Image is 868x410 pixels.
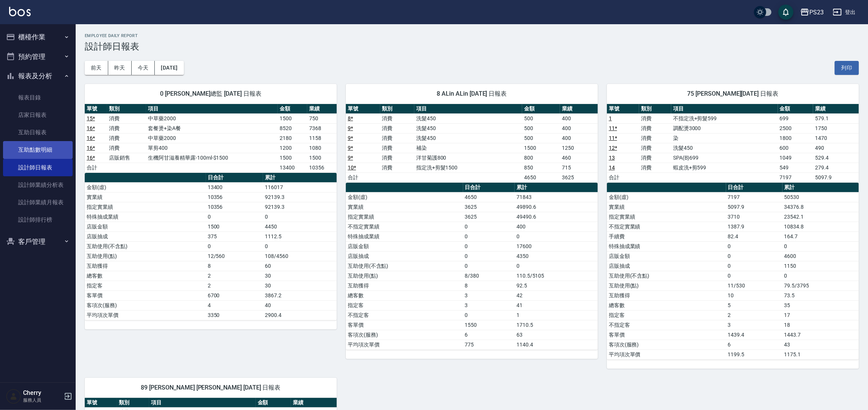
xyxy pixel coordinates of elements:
[515,251,598,261] td: 4350
[346,104,380,114] th: 單號
[414,104,522,114] th: 項目
[522,133,560,143] td: 500
[463,300,515,310] td: 3
[522,153,560,163] td: 800
[515,340,598,349] td: 1140.4
[607,212,726,222] td: 指定實業績
[6,389,21,404] img: Person
[380,133,415,143] td: 消費
[85,310,206,320] td: 平均項次單價
[782,290,859,300] td: 73.5
[671,153,778,163] td: SPA(B)699
[782,222,859,231] td: 10834.8
[291,398,337,408] th: 業績
[515,192,598,202] td: 71843
[515,222,598,231] td: 400
[3,176,73,194] a: 設計師業績分析表
[726,320,782,330] td: 3
[607,261,726,271] td: 店販抽成
[515,271,598,281] td: 110.5/5105
[515,330,598,340] td: 63
[726,241,782,251] td: 0
[346,172,380,182] td: 合計
[206,251,263,261] td: 12/560
[346,271,463,281] td: 互助使用(點)
[639,104,671,114] th: 類別
[778,123,814,133] td: 2500
[346,241,463,251] td: 店販金額
[85,300,206,310] td: 客項次(服務)
[256,398,291,408] th: 金額
[263,281,337,290] td: 30
[307,123,337,133] td: 7368
[3,27,73,47] button: 櫃檯作業
[778,163,814,172] td: 549
[671,163,778,172] td: 蝦皮洗+剪599
[307,143,337,153] td: 1080
[263,231,337,241] td: 1112.5
[414,133,522,143] td: 洗髮450
[107,104,146,114] th: 類別
[607,290,726,300] td: 互助獲得
[463,261,515,271] td: 0
[607,172,639,182] td: 合計
[146,123,278,133] td: 套餐燙+染A餐
[607,281,726,290] td: 互助使用(點)
[726,310,782,320] td: 2
[206,300,263,310] td: 4
[726,281,782,290] td: 11/530
[85,261,206,271] td: 互助獲得
[515,202,598,212] td: 49890.6
[346,310,463,320] td: 不指定客
[515,281,598,290] td: 92.5
[107,113,146,123] td: 消費
[607,241,726,251] td: 特殊抽成業績
[560,153,598,163] td: 460
[263,202,337,212] td: 92139.3
[726,271,782,281] td: 0
[463,222,515,231] td: 0
[414,113,522,123] td: 洗髮450
[85,231,206,241] td: 店販抽成
[3,211,73,228] a: 設計師排行榜
[463,330,515,340] td: 6
[263,173,337,183] th: 累計
[778,5,793,20] button: save
[639,113,671,123] td: 消費
[206,222,263,231] td: 1500
[278,123,307,133] td: 8520
[85,290,206,300] td: 客單價
[726,251,782,261] td: 0
[782,281,859,290] td: 79.5/3795
[263,251,337,261] td: 108/4560
[307,133,337,143] td: 1158
[85,251,206,261] td: 互助使用(點)
[813,153,859,163] td: 529.4
[23,389,62,397] h5: Cherry
[149,398,256,408] th: 項目
[346,281,463,290] td: 互助獲得
[463,290,515,300] td: 3
[107,133,146,143] td: 消費
[346,212,463,222] td: 指定實業績
[346,261,463,271] td: 互助使用(不含點)
[782,251,859,261] td: 4600
[85,163,107,172] td: 合計
[607,251,726,261] td: 店販金額
[813,104,859,114] th: 業績
[85,281,206,290] td: 指定客
[146,133,278,143] td: 中草藥2000
[346,320,463,330] td: 客單價
[85,33,859,38] h2: Employee Daily Report
[346,222,463,231] td: 不指定實業績
[206,310,263,320] td: 3350
[414,163,522,172] td: 指定洗+剪髮1500
[782,271,859,281] td: 0
[671,133,778,143] td: 染
[463,281,515,290] td: 8
[3,124,73,141] a: 互助日報表
[206,261,263,271] td: 8
[85,41,859,52] h3: 設計師日報表
[3,141,73,158] a: 互助點數明細
[726,183,782,193] th: 日合計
